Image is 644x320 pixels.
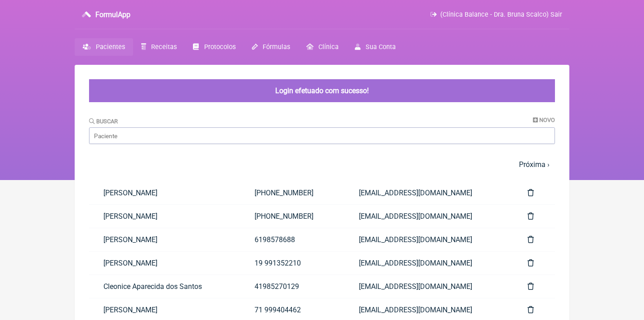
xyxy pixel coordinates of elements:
a: [EMAIL_ADDRESS][DOMAIN_NAME] [344,252,513,275]
a: [PHONE_NUMBER] [240,181,344,204]
span: Sua Conta [366,43,396,51]
a: [EMAIL_ADDRESS][DOMAIN_NAME] [344,275,513,298]
span: (Clínica Balance - Dra. Bruna Scalco) Sair [440,11,562,18]
a: Fórmulas [244,38,298,56]
a: [EMAIL_ADDRESS][DOMAIN_NAME] [344,181,513,204]
span: Fórmulas [263,43,290,51]
a: [PERSON_NAME] [89,252,240,275]
input: Paciente [89,127,555,144]
a: [PERSON_NAME] [89,228,240,251]
a: Protocolos [185,38,243,56]
a: [PERSON_NAME] [89,205,240,228]
span: Receitas [151,43,177,51]
nav: pager [89,155,555,174]
h3: FormulApp [95,10,130,19]
a: Cleonice Aparecida dos Santos [89,275,240,298]
a: 19 991352210 [240,252,344,275]
span: Novo [539,117,555,123]
a: Clínica [298,38,347,56]
label: Buscar [89,118,118,125]
a: [PERSON_NAME] [89,181,240,204]
span: Clínica [318,43,339,51]
a: Sua Conta [347,38,404,56]
a: [EMAIL_ADDRESS][DOMAIN_NAME] [344,228,513,251]
a: (Clínica Balance - Dra. Bruna Scalco) Sair [430,11,562,18]
span: Protocolos [204,43,236,51]
a: Pacientes [75,38,133,56]
a: [EMAIL_ADDRESS][DOMAIN_NAME] [344,205,513,228]
span: Pacientes [96,43,125,51]
a: 41985270129 [240,275,344,298]
a: [PHONE_NUMBER] [240,205,344,228]
a: Receitas [133,38,185,56]
a: Novo [533,117,555,123]
a: Próxima › [519,160,550,169]
a: 6198578688 [240,228,344,251]
div: Login efetuado com sucesso! [89,79,555,102]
